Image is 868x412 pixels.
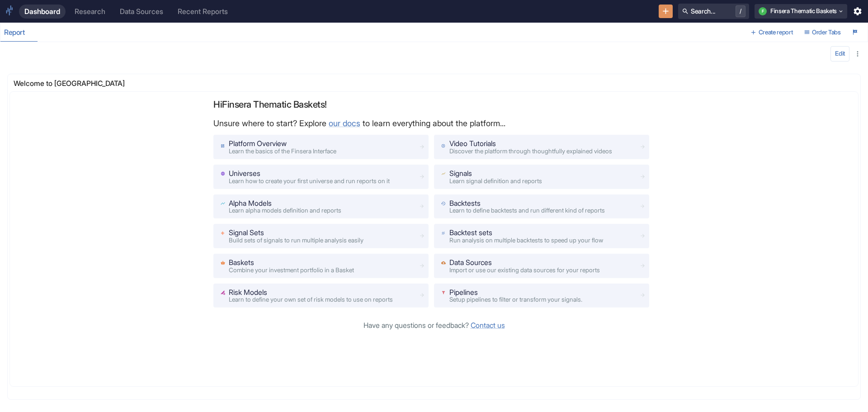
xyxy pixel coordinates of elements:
[19,5,66,19] a: Dashboard
[213,320,655,331] p: Have any questions or feedback?
[213,135,429,159] a: Platform OverviewLearn the basics of the Finsera Interface
[14,78,139,89] p: Welcome to [GEOGRAPHIC_DATA]
[229,147,336,155] span: Learn the basics of the Finsera Interface
[449,138,612,149] p: Video Tutorials
[178,7,228,16] div: Recent Reports
[213,99,655,110] p: Hi Finsera Thematic Baskets !
[747,25,797,40] button: Create report
[229,296,393,303] span: Learn to define your own set of risk models to use on reports
[213,224,429,248] a: Signal SetsBuild sets of signals to run multiple analysis easily
[449,147,612,155] span: Discover the platform through thoughtfully explained videos
[678,4,749,19] button: Search.../
[229,177,390,185] span: Learn how to create your first universe and run reports on it
[213,117,655,129] p: Unsure where to start? Explore to learn everything about the platform...
[75,7,105,16] div: Research
[213,254,429,278] a: BasketsCombine your investment portfolio in a Basket
[229,227,363,238] p: Signal Sets
[229,257,354,268] p: Baskets
[69,5,111,19] a: Research
[434,135,649,159] a: Video TutorialsDiscover the platform through thoughtfully explained videos
[24,7,60,16] div: Dashboard
[434,254,649,278] a: Data SourcesImport or use our existing data sources for your reports
[213,165,429,189] a: UniversesLearn how to create your first universe and run reports on it
[434,194,649,219] a: BacktestsLearn to define backtests and run different kind of reports
[449,168,542,179] p: Signals
[849,25,862,40] button: Launch Tour
[229,198,341,209] p: Alpha Models
[120,7,163,16] div: Data Sources
[213,284,429,308] a: Risk ModelsLearn to define your own set of risk models to use on reports
[449,257,600,268] p: Data Sources
[830,46,849,62] button: config
[229,207,341,214] span: Learn alpha models definition and reports
[801,25,845,40] button: Order Tabs
[449,266,600,274] span: Import or use our existing data sources for your reports
[449,287,582,298] p: Pipelines
[229,138,336,149] p: Platform Overview
[229,266,354,274] span: Combine your investment portfolio in a Basket
[229,287,393,298] p: Risk Models
[114,5,169,19] a: Data Sources
[449,227,603,238] p: Backtest sets
[449,177,542,185] span: Learn signal definition and reports
[229,237,363,244] span: Build sets of signals to run multiple analysis easily
[449,296,582,303] span: Setup pipelines to filter or transform your signals.
[229,168,390,179] p: Universes
[4,28,33,37] div: Report
[329,118,360,128] a: our docs
[471,321,505,330] a: Contact us
[172,5,233,19] a: Recent Reports
[213,194,429,219] a: Alpha ModelsLearn alpha models definition and reports
[449,198,605,209] p: Backtests
[434,224,649,248] a: Backtest setsRun analysis on multiple backtests to speed up your flow
[434,165,649,189] a: SignalsLearn signal definition and reports
[449,237,603,244] span: Run analysis on multiple backtests to speed up your flow
[659,5,673,19] button: New Resource
[759,7,767,15] div: F
[449,207,605,214] span: Learn to define backtests and run different kind of reports
[434,284,649,308] a: PipelinesSetup pipelines to filter or transform your signals.
[0,23,747,42] div: dashboard tabs
[755,4,847,19] button: FFinsera Thematic Baskets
